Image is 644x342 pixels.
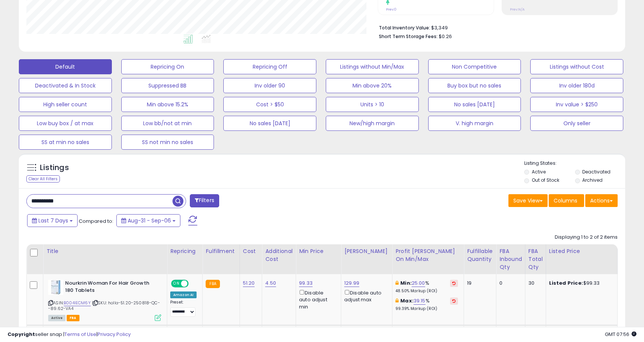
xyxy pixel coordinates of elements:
[265,279,276,287] a: 4.50
[170,300,197,317] div: Preset:
[530,78,623,93] button: Inv older 180d
[555,234,618,241] div: Displaying 1 to 2 of 2 items
[8,331,131,338] div: seller snap | |
[19,116,112,131] button: Low buy box / at max
[395,288,458,294] p: 48.50% Markup (ROI)
[582,169,610,175] label: Deactivated
[121,135,214,150] button: SS not min no sales
[412,279,425,287] a: 25.00
[299,247,338,255] div: Min Price
[508,194,548,207] button: Save View
[528,247,543,271] div: FBA Total Qty
[48,280,161,320] div: ASIN:
[243,247,259,255] div: Cost
[379,33,438,40] b: Short Term Storage Fees:
[223,97,316,112] button: Cost > $50
[64,331,96,338] a: Terms of Use
[223,78,316,93] button: Inv older 90
[121,59,214,74] button: Repricing On
[605,331,636,338] span: 2025-09-14 07:56 GMT
[64,300,91,306] a: B004IECM6Y
[428,116,521,131] button: V. high margin
[98,331,131,338] a: Privacy Policy
[510,7,525,12] small: Prev: N/A
[67,315,79,321] span: FBA
[38,217,68,224] span: Last 7 Days
[326,116,419,131] button: New/high margin
[524,160,625,167] p: Listing States:
[395,280,458,294] div: %
[19,78,112,93] button: Deactivated & In Stock
[428,97,521,112] button: No sales [DATE]
[549,247,614,255] div: Listed Price
[530,97,623,112] button: Inv value > $250
[170,291,197,298] div: Amazon AI
[326,59,419,74] button: Listings without Min/Max
[172,281,181,287] span: ON
[395,298,458,311] div: %
[400,279,412,287] b: Min:
[549,194,584,207] button: Columns
[116,214,180,227] button: Aug-31 - Sep-06
[121,116,214,131] button: Low bb/not at min
[549,279,583,287] b: Listed Price:
[395,247,461,263] div: Profit [PERSON_NAME] on Min/Max
[79,218,113,225] span: Compared to:
[344,279,359,287] a: 129.99
[428,59,521,74] button: Non Competitive
[344,288,386,303] div: Disable auto adjust max
[386,7,397,12] small: Prev: 0
[499,280,519,287] div: 0
[344,247,389,255] div: [PERSON_NAME]
[467,247,493,263] div: Fulfillable Quantity
[48,315,66,321] span: All listings currently available for purchase on Amazon
[188,281,200,287] span: OFF
[530,59,623,74] button: Listings without Cost
[379,25,430,31] b: Total Inventory Value:
[8,331,35,338] strong: Copyright
[121,78,214,93] button: Suppressed BB
[48,300,160,311] span: | SKU: holla-51.20-250818-QC--89.62-VA4
[326,97,419,112] button: Units > 10
[549,280,612,287] div: $99.33
[532,177,559,183] label: Out of Stock
[582,177,603,183] label: Archived
[299,279,313,287] a: 99.33
[467,280,490,287] div: 19
[585,194,618,207] button: Actions
[532,169,546,175] label: Active
[326,78,419,93] button: Min above 20%
[170,247,199,255] div: Repricing
[48,280,63,295] img: 41VHHU6i+PL._SL40_.jpg
[27,214,78,227] button: Last 7 Days
[554,197,577,204] span: Columns
[19,59,112,74] button: Default
[499,247,522,271] div: FBA inbound Qty
[190,194,219,207] button: Filters
[243,279,255,287] a: 51.20
[299,288,335,310] div: Disable auto adjust min
[400,297,414,304] b: Max:
[19,135,112,150] button: SS at min no sales
[223,116,316,131] button: No sales [DATE]
[439,33,452,40] span: $0.26
[26,175,60,183] div: Clear All Filters
[65,280,157,296] b: Nourkrin Woman For Hair Growth 180 Tablets
[40,163,69,173] h5: Listings
[46,247,164,255] div: Title
[414,297,426,305] a: 39.15
[121,97,214,112] button: Min above 15.2%
[428,78,521,93] button: Buy box but no sales
[528,280,540,287] div: 30
[206,280,220,288] small: FBA
[128,217,171,224] span: Aug-31 - Sep-06
[395,306,458,311] p: 99.39% Markup (ROI)
[223,59,316,74] button: Repricing Off
[379,23,612,32] li: $3,349
[19,97,112,112] button: High seller count
[206,247,236,255] div: Fulfillment
[392,244,464,274] th: The percentage added to the cost of goods (COGS) that forms the calculator for Min & Max prices.
[530,116,623,131] button: Only seller
[265,247,293,263] div: Additional Cost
